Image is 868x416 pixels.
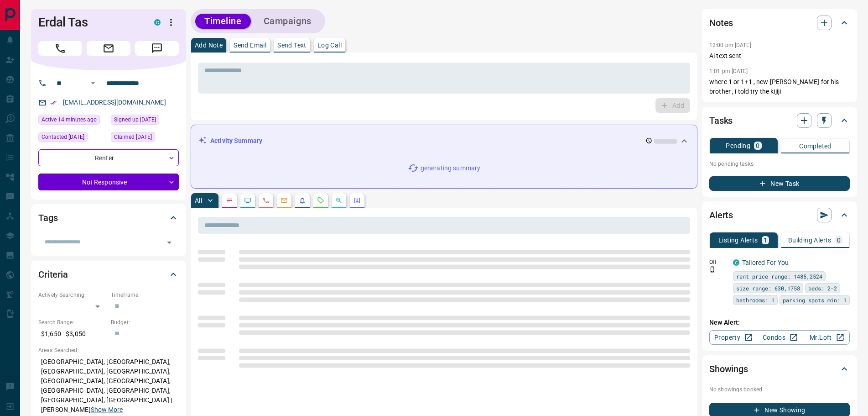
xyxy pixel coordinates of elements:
div: Tags [38,207,179,229]
p: 1 [764,237,767,243]
span: beds: 2-2 [808,284,837,293]
p: All [195,197,202,204]
svg: Notes [226,197,233,204]
h2: Showings [709,362,748,376]
span: rent price range: 1485,2524 [736,272,822,281]
div: Notes [709,12,850,34]
p: Budget: [111,318,179,326]
span: Email [87,41,130,56]
h2: Tasks [709,113,733,128]
p: where 1 or 1+1 , new [PERSON_NAME] for his brother , i told try the kijiji [709,77,850,96]
p: Send Text [277,42,307,48]
button: Campaigns [255,14,321,29]
p: Completed [799,143,832,149]
h2: Criteria [38,267,68,282]
p: Pending [726,142,750,149]
span: Contacted [DATE] [42,132,84,142]
span: size range: 630,1758 [736,284,800,293]
svg: Listing Alerts [299,197,306,204]
p: Timeframe: [111,291,179,299]
span: Signed up [DATE] [114,115,156,124]
div: Renter [38,149,179,166]
span: Claimed [DATE] [114,132,152,142]
svg: Requests [317,197,324,204]
svg: Push Notification Only [709,266,716,273]
div: condos.ca [154,19,161,26]
button: Open [163,236,176,249]
svg: Emails [281,197,288,204]
p: No pending tasks [709,157,850,171]
span: parking spots min: 1 [783,295,847,305]
div: Showings [709,358,850,380]
p: Ai text sent [709,51,850,61]
svg: Email Verified [50,100,57,106]
a: Tailored For You [742,259,789,266]
button: Open [88,78,99,89]
a: Property [709,330,756,345]
p: Actively Searching: [38,291,106,299]
button: Show More [91,405,123,415]
p: generating summary [421,163,480,173]
p: 0 [756,142,759,149]
svg: Calls [262,197,270,204]
p: Send Email [234,42,266,48]
button: Timeline [195,14,251,29]
span: bathrooms: 1 [736,295,774,305]
h2: Tags [38,211,57,225]
svg: Opportunities [335,197,343,204]
a: [EMAIL_ADDRESS][DOMAIN_NAME] [63,99,166,106]
p: Log Call [317,42,342,48]
p: No showings booked [709,385,850,394]
h2: Alerts [709,208,733,222]
h1: Erdal Tas [38,15,140,30]
p: $1,650 - $3,050 [38,326,106,342]
p: Add Note [195,42,223,48]
span: Call [38,41,82,56]
p: 12:00 pm [DATE] [709,42,751,48]
p: New Alert: [709,318,850,327]
p: Listing Alerts [718,237,758,243]
div: Not Responsive [38,174,179,190]
a: Mr.Loft [803,330,850,345]
span: Message [135,41,179,56]
h2: Notes [709,16,733,30]
svg: Agent Actions [353,197,361,204]
div: Mon Sep 15 2025 [38,115,106,127]
button: New Task [709,176,850,191]
div: Activity Summary [198,132,690,149]
p: Areas Searched: [38,346,179,354]
span: Active 14 minutes ago [42,115,97,124]
p: 1:01 pm [DATE] [709,68,748,74]
div: Criteria [38,263,179,285]
p: Building Alerts [788,237,832,243]
p: 0 [837,237,841,243]
p: Search Range: [38,318,106,326]
p: Activity Summary [210,136,262,146]
div: Tue Apr 12 2022 [111,115,179,127]
div: Mon Sep 08 2025 [38,132,106,145]
p: Off [709,258,728,266]
div: Alerts [709,204,850,226]
div: Tasks [709,110,850,132]
div: Thu May 25 2023 [111,132,179,145]
div: condos.ca [733,259,739,266]
svg: Lead Browsing Activity [244,197,251,204]
a: Condos [756,330,803,345]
